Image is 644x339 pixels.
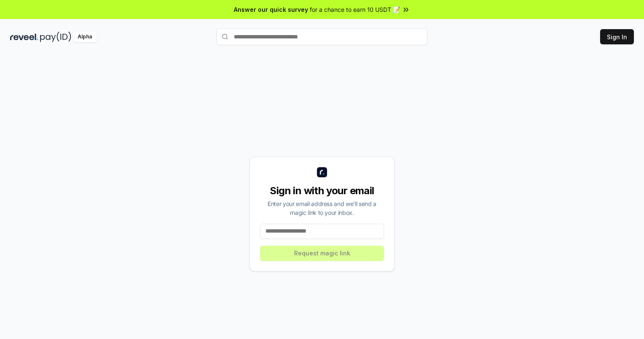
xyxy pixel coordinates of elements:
img: logo_small [317,167,327,177]
div: Alpha [73,32,97,42]
div: Sign in with your email [260,184,384,198]
div: Enter your email address and we’ll send a magic link to your inbox. [260,199,384,217]
button: Sign In [600,29,634,44]
span: for a chance to earn 10 USDT 📝 [310,5,400,14]
img: pay_id [40,32,71,42]
span: Answer our quick survey [234,5,308,14]
img: reveel_dark [10,32,38,42]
